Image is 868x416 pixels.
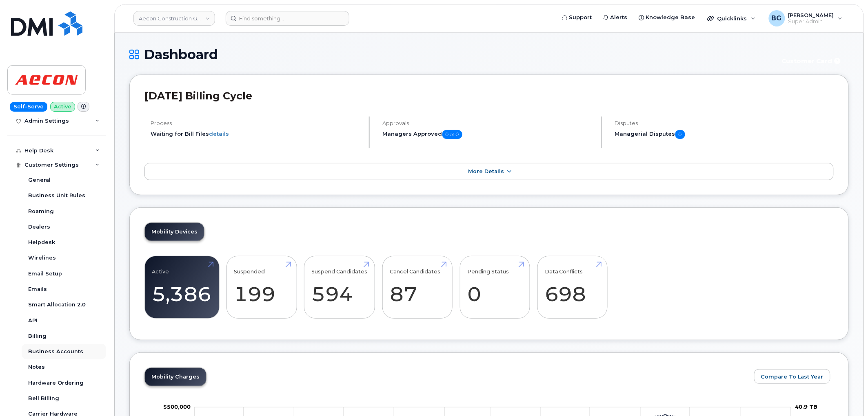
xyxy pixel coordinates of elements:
span: 0 of 0 [442,130,462,139]
a: Mobility Devices [145,223,204,241]
a: Suspend Candidates 594 [312,260,368,314]
g: $0 [163,403,191,410]
h4: Process [151,120,362,126]
h4: Disputes [615,120,834,126]
button: Compare To Last Year [754,369,830,384]
h5: Managers Approved [383,130,594,139]
h2: [DATE] Billing Cycle [144,90,834,102]
span: 0 [675,130,685,139]
button: Customer Card [775,54,849,68]
span: More Details [468,168,504,174]
a: Mobility Charges [145,368,206,386]
tspan: 40.9 TB [795,403,818,410]
li: Waiting for Bill Files [151,130,362,138]
a: details [209,130,229,137]
a: Data Conflicts 698 [545,260,600,314]
h5: Managerial Disputes [615,130,834,139]
a: Suspended 199 [234,260,289,314]
tspan: $500,000 [163,403,191,410]
a: Active 5,386 [152,260,212,314]
h4: Approvals [383,120,594,126]
a: Pending Status 0 [467,260,522,314]
h1: Dashboard [129,47,771,62]
a: Cancel Candidates 87 [390,260,445,314]
span: Compare To Last Year [761,373,824,381]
